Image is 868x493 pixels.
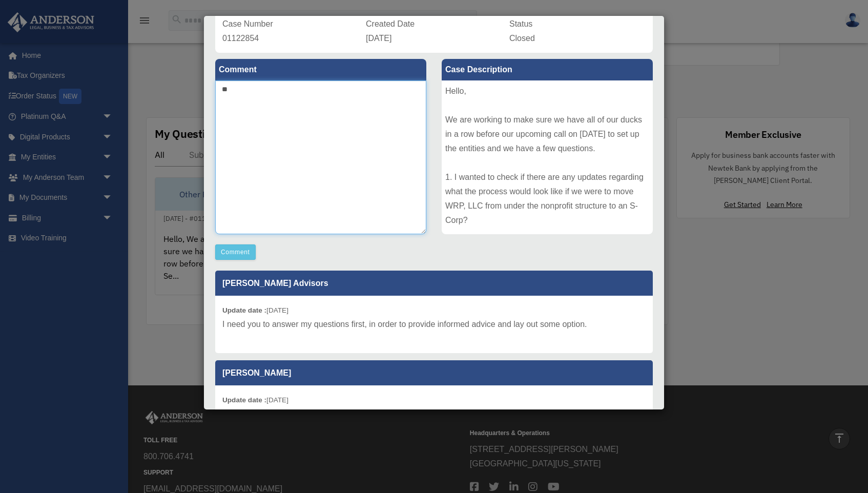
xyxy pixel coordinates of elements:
[215,244,256,260] button: Comment
[222,396,266,404] b: Update date :
[366,34,391,43] span: [DATE]
[222,317,646,332] p: I need you to answer my questions first, in order to provide informed advice and lay out some opt...
[442,59,653,80] label: Case Description
[222,396,288,404] small: [DATE]
[222,407,646,421] p: Do you have any input for the other questions we asked?
[509,34,535,43] span: Closed
[215,360,653,385] p: [PERSON_NAME]
[222,306,266,314] b: Update date :
[442,80,653,234] div: Hello, We are working to make sure we have all of our ducks in a row before our upcoming call on ...
[222,34,259,43] span: 01122854
[215,271,653,296] p: [PERSON_NAME] Advisors
[222,306,288,314] small: [DATE]
[215,59,426,80] label: Comment
[509,19,532,28] span: Status
[366,19,415,28] span: Created Date
[222,19,273,28] span: Case Number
